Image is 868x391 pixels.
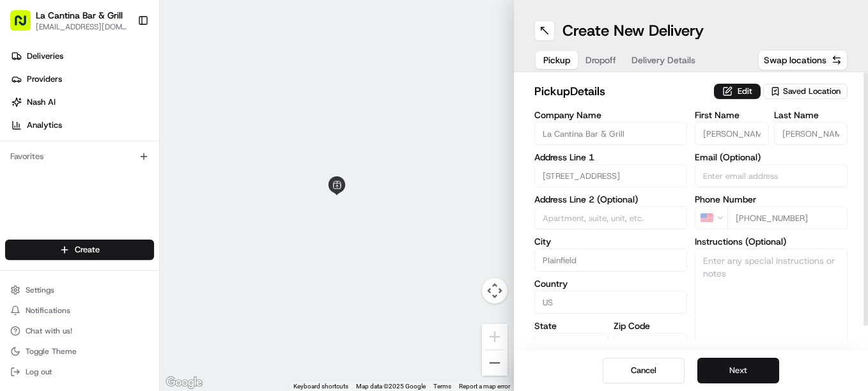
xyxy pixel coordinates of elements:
a: Analytics [5,115,159,135]
label: City [534,237,687,246]
div: Past conversations [13,166,82,176]
span: Saved Location [783,86,841,97]
input: Enter country [534,291,687,314]
label: State [534,321,608,330]
input: Enter address [534,164,687,187]
input: Apartment, suite, unit, etc. [534,206,687,229]
span: • [96,198,100,208]
input: Enter company name [534,122,687,145]
span: [DATE] [103,198,129,208]
a: Powered byPylon [90,296,155,306]
span: Map data ©2025 Google [356,383,426,390]
div: 📗 [13,287,23,297]
button: Cancel [603,358,685,383]
h2: pickup Details [534,82,706,100]
label: Zip Code [614,321,688,330]
img: 1736555255976-a54dd68f-1ca7-489b-9aae-adbdc363a1c4 [13,122,36,145]
button: Map camera controls [482,278,508,303]
img: Google [163,374,205,391]
img: Nash [13,13,38,38]
input: Clear [33,82,211,96]
span: Deliveries [27,50,63,62]
span: Pickup [543,54,570,66]
span: • [106,233,111,243]
span: Analytics [27,119,62,131]
label: First Name [695,111,769,119]
input: Enter city [534,249,687,272]
button: Create [5,240,154,260]
label: Address Line 1 [534,153,687,162]
span: [DATE] [113,233,139,243]
button: Start new chat [217,126,233,141]
div: Start new chat [58,122,210,135]
span: Delivery Details [632,54,695,66]
input: Enter first name [695,122,769,145]
label: Instructions (Optional) [695,237,848,246]
input: Enter email address [695,164,848,187]
a: Nash AI [5,92,159,112]
label: Phone Number [695,195,848,204]
button: See all [198,164,233,179]
button: La Cantina Bar & Grill[EMAIL_ADDRESS][DOMAIN_NAME] [5,5,132,36]
input: Enter state [534,333,608,356]
button: Keyboard shortcuts [293,382,348,391]
img: Masood Aslam [13,220,33,241]
a: 📗Knowledge Base [8,280,103,303]
a: Providers [5,69,159,89]
input: Enter phone number [727,206,848,229]
button: Next [697,358,779,383]
a: 💻API Documentation [103,280,210,303]
button: Settings [5,281,154,299]
span: Swap locations [764,54,826,66]
img: Regen Pajulas [13,186,33,206]
input: Enter last name [774,122,848,145]
a: Open this area in Google Maps (opens a new window) [163,374,205,391]
div: Favorites [5,146,154,167]
span: Notifications [26,305,70,316]
span: Settings [26,285,54,295]
button: Log out [5,363,154,381]
span: Providers [27,73,62,85]
label: Email (Optional) [695,153,848,162]
span: [PERSON_NAME] [40,233,104,243]
span: Log out [26,367,52,377]
button: Zoom out [482,350,508,376]
img: 1736555255976-a54dd68f-1ca7-489b-9aae-adbdc363a1c4 [26,233,36,243]
button: Swap locations [758,50,848,70]
span: Chat with us! [26,326,72,336]
button: Edit [714,84,761,99]
button: Zoom in [482,324,508,349]
h1: Create New Delivery [562,20,704,41]
button: Chat with us! [5,322,154,340]
input: Enter zip code [614,333,688,356]
span: Create [75,244,100,256]
div: We're available if you need us! [58,135,176,145]
span: Knowledge Base [26,286,98,298]
span: API Documentation [121,286,205,298]
button: Notifications [5,302,154,319]
div: 💻 [108,287,118,297]
label: Country [534,279,687,288]
button: Saved Location [763,82,848,100]
span: Nash AI [27,96,56,108]
label: Company Name [534,111,687,119]
span: Toggle Theme [26,346,77,356]
span: Regen Pajulas [40,198,93,208]
a: Report a map error [459,383,510,390]
label: Last Name [774,111,848,119]
a: Deliveries [5,46,159,66]
p: Welcome 👋 [13,51,233,72]
img: 1736555255976-a54dd68f-1ca7-489b-9aae-adbdc363a1c4 [26,199,36,209]
a: Terms [433,383,451,390]
button: Toggle Theme [5,342,154,360]
label: Address Line 2 (Optional) [534,195,687,204]
img: 9188753566659_6852d8bf1fb38e338040_72.png [27,122,50,145]
span: Pylon [127,296,155,306]
button: [EMAIL_ADDRESS][DOMAIN_NAME] [36,22,127,32]
button: La Cantina Bar & Grill [36,9,123,22]
span: Dropoff [585,54,616,66]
